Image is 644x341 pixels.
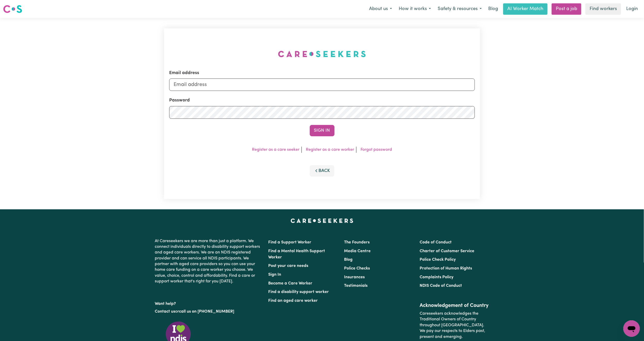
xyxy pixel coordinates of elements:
[310,125,335,136] button: Sign In
[155,310,175,314] a: Contact us
[420,249,474,253] a: Charter of Customer Service
[268,281,313,286] a: Become a Care Worker
[503,3,548,15] a: AI Worker Match
[420,284,462,288] a: NDIS Code of Conduct
[585,3,621,15] a: Find workers
[3,4,22,14] img: Careseekers logo
[366,4,395,14] button: About us
[155,236,262,287] p: At Careseekers we are more than just a platform. We connect individuals directly to disability su...
[420,275,453,279] a: Complaints Policy
[169,97,190,104] label: Password
[420,258,456,262] a: Police Check Policy
[485,3,501,15] a: Blog
[3,3,22,15] a: Careseekers logo
[169,70,199,76] label: Email address
[291,219,353,223] a: Careseekers home page
[344,240,370,244] a: The Founders
[252,148,299,152] a: Register as a care seeker
[179,310,234,314] a: call us on [PHONE_NUMBER]
[268,249,325,259] a: Find a Mental Health Support Worker
[268,264,308,268] a: Post your care needs
[155,299,262,307] p: Want help?
[434,4,485,14] button: Safety & resources
[420,266,472,271] a: Protection of Human Rights
[395,4,434,14] button: How it works
[344,266,370,271] a: Police Checks
[310,165,335,177] button: Back
[344,258,353,262] a: Blog
[420,303,489,309] h2: Acknowledgement of Country
[268,273,281,277] a: Sign In
[169,78,475,91] input: Email address
[420,240,452,244] a: Code of Conduct
[268,290,329,294] a: Find a disability support worker
[268,240,312,244] a: Find a Support Worker
[552,3,581,15] a: Post a job
[623,3,641,15] a: Login
[623,320,640,337] iframe: Button to launch messaging window, conversation in progress
[344,284,368,288] a: Testimonials
[344,275,365,279] a: Insurances
[268,299,318,303] a: Find an aged care worker
[306,148,354,152] a: Register as a care worker
[361,148,392,152] a: Forgot password
[155,307,262,316] p: or
[344,249,371,253] a: Media Centre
